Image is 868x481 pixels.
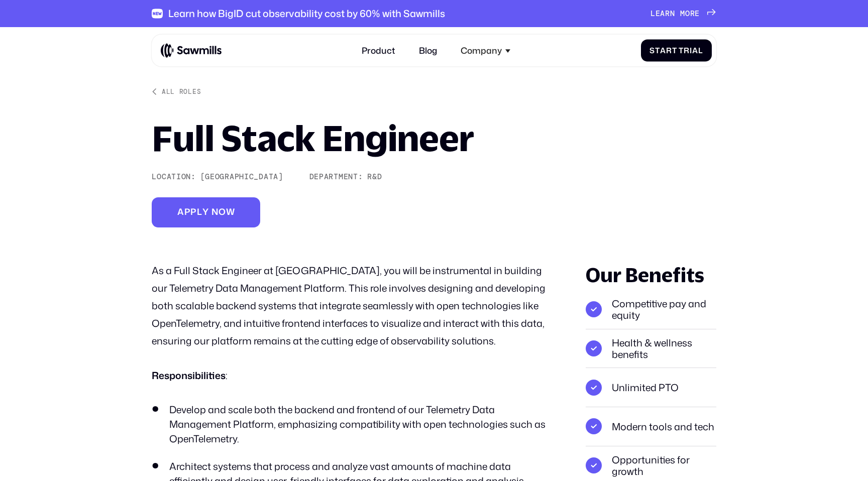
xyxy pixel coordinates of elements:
div: Company [454,39,517,62]
span: y [202,207,209,217]
a: All roles [152,88,201,96]
p: As a Full Stack Engineer at [GEOGRAPHIC_DATA], you will be instrumental in building our Telemetry... [152,262,551,350]
span: T [679,46,684,55]
strong: Responsibilities [152,369,226,382]
h1: Full Stack Engineer [152,121,474,156]
span: t [672,46,677,55]
div: R&D [367,172,382,181]
span: a [692,46,698,55]
div: Company [461,45,502,56]
span: n [670,9,675,18]
div: Department: [309,172,363,181]
div: [GEOGRAPHIC_DATA] [200,172,283,181]
span: a [660,46,666,55]
li: Develop and scale both the backend and frontend of our Telemetry Data Management Platform, emphas... [152,402,551,446]
div: Location: [152,172,195,181]
a: Product [355,39,401,62]
span: r [666,46,672,55]
span: n [211,207,219,217]
span: S [649,46,655,55]
span: r [665,9,670,18]
a: Learnmore [650,9,716,18]
span: e [656,9,661,18]
span: o [685,9,690,18]
span: o [219,207,226,217]
a: Blog [412,39,444,62]
span: e [695,9,700,18]
li: Modern tools and tech [586,407,716,446]
span: A [177,207,184,217]
span: p [190,207,197,217]
span: i [690,46,692,55]
li: Competitive pay and equity [586,290,716,329]
span: r [684,46,690,55]
a: Applynow [152,197,260,227]
div: Learn how BigID cut observability cost by 60% with Sawmills [168,8,445,19]
span: a [660,9,665,18]
span: l [698,46,703,55]
a: StartTrial [641,40,712,62]
span: L [650,9,656,18]
span: p [184,207,191,217]
span: m [680,9,685,18]
span: w [226,207,235,217]
div: Our Benefits [586,262,716,288]
li: Unlimited PTO [586,368,716,407]
span: t [655,46,660,55]
li: Health & wellness benefits [586,329,716,369]
span: l [197,207,202,217]
span: r [690,9,695,18]
p: : [152,367,551,385]
div: All roles [162,88,201,96]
